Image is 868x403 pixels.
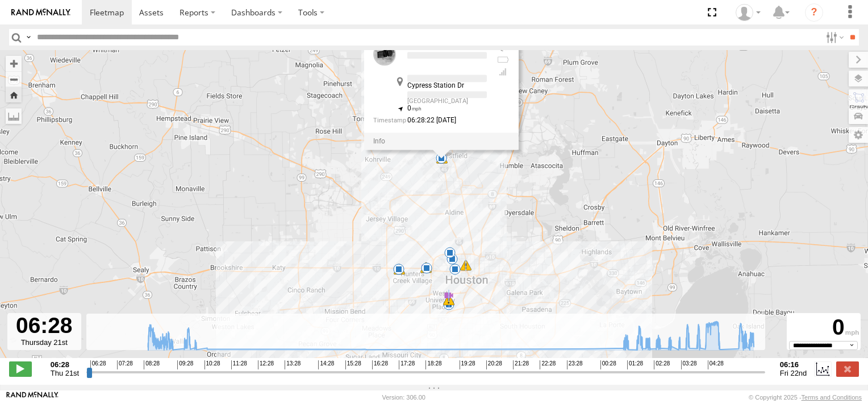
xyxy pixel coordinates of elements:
span: 03:28 [681,360,697,369]
span: 23:28 [567,360,583,369]
span: 06:28 [90,360,106,369]
a: Visit our Website [6,392,59,403]
label: Close [836,361,859,376]
span: 07:28 [117,360,133,369]
span: 13:28 [285,360,301,369]
label: Search Query [24,29,33,46]
strong: 06:28 [51,360,79,369]
span: 12:28 [258,360,274,369]
span: 18:28 [425,360,441,369]
span: 09:28 [177,360,193,369]
span: 10:28 [205,360,220,369]
span: 17:28 [399,360,415,369]
span: Thu 21st Aug 2025 [51,369,79,377]
div: Cypress Station Dr [407,75,487,90]
button: Zoom out [6,71,22,87]
span: 20:28 [486,360,502,369]
div: Date/time of location update [373,117,487,126]
span: 04:28 [708,360,724,369]
span: 00:28 [600,360,616,369]
label: Play/Stop [9,361,32,376]
a: View Asset Details [373,43,396,66]
label: Search Filter Options [821,29,846,46]
label: Map Settings [849,127,868,143]
div: Last Event GSM Signal Strength [496,68,510,77]
span: Fri 22nd Aug 2025 [780,369,807,377]
div: 0 [788,315,859,340]
a: Terms and Conditions [802,394,862,401]
div: © Copyright 2025 - [749,394,862,401]
span: 01:28 [627,360,643,369]
strong: 06:16 [780,360,807,369]
button: Zoom Home [6,87,22,102]
button: Zoom in [6,56,22,71]
label: Measure [6,108,22,124]
img: rand-logo.svg [11,9,70,17]
div: [GEOGRAPHIC_DATA] [407,91,487,105]
span: 19:28 [460,360,475,369]
div: Lupe Hernandez [732,4,765,21]
span: 15:28 [345,360,361,369]
span: 08:28 [144,360,160,369]
span: 22:28 [540,360,556,369]
span: 14:28 [318,360,334,369]
div: No battery health information received from this device. [496,55,510,64]
a: View Asset Details [373,137,385,145]
span: 16:28 [372,360,388,369]
i: ? [805,3,823,22]
span: 11:28 [231,360,247,369]
span: 0 [407,104,422,112]
div: Version: 306.00 [382,394,425,401]
div: 11 [443,290,454,301]
div: 15 [460,260,471,271]
span: 21:28 [513,360,529,369]
span: 02:28 [654,360,670,369]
